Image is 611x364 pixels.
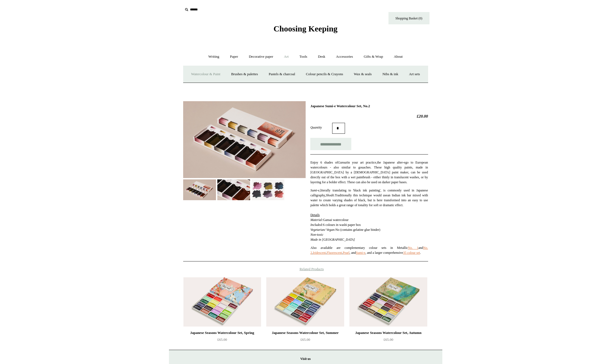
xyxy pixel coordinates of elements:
[378,67,403,81] a: Nibs & ink
[203,49,224,64] a: Writing
[266,330,344,352] a: Japanese Seasons Watercolour Set, Summer £65.00
[279,49,294,64] a: Art
[300,337,310,342] span: £65.00
[313,251,326,255] a: Iridescent
[310,161,338,164] span: Enjoy 6 shades of
[351,330,426,336] div: Japanese Seasons Watercolour Set, Autumn
[310,114,428,119] h2: £20.00
[266,277,344,327] img: Japanese Seasons Watercolour Set, Summer
[310,193,428,207] span: an Indian ink bar mixed with water to create varying shades of black, but is here transformed int...
[349,277,427,327] img: Japanese Seasons Watercolour Set, Autumn
[326,193,335,197] em: Shodō.
[384,337,393,342] span: £65.00
[310,213,320,217] span: Details
[349,67,376,81] a: Wax & seals
[300,357,311,361] strong: Visit us
[183,101,306,178] img: Japanese Sumi-e Watercolour Set, No.2
[244,49,278,64] a: Decorative paper
[183,277,261,327] a: Japanese Seasons Watercolour Set, Spring Japanese Seasons Watercolour Set, Spring
[217,337,227,342] span: £65.00
[169,267,442,271] h4: Related Products
[313,49,330,64] a: Desk
[347,161,376,164] span: in your art practice
[310,246,428,255] a: No. 2
[310,188,428,242] p: literally translating to 'black ink painting', is commonly used in Japanese calligraphy, Traditio...
[294,49,312,64] a: Tools
[310,188,320,192] em: Sumi-e,
[217,179,250,200] img: Japanese Sumi-e Watercolour Set, No.2
[310,125,332,130] label: Quantity
[310,245,428,255] p: Also available are complementary colour sets in Metallic and , , , , and , and a larger comprehen...
[359,49,388,64] a: Gifts & Wrap
[273,24,337,33] span: Choosing Keeping
[349,330,427,352] a: Japanese Seasons Watercolour Set, Autumn £65.00
[183,330,261,352] a: Japanese Seasons Watercolour Set, Spring £65.00
[310,233,355,241] em: Non-toxic Made in [GEOGRAPHIC_DATA]
[301,67,348,81] a: Colour pencils & Crayons
[310,161,428,184] span: the Japanese alter-ego to European watercolours - also similar to gouaches. These high quality pa...
[186,67,225,81] a: Watercolour & Paint
[349,277,427,327] a: Japanese Seasons Watercolour Set, Autumn Japanese Seasons Watercolour Set, Autumn
[183,179,216,200] img: Japanese Sumi-e Watercolour Set, No.2
[185,330,260,336] div: Japanese Seasons Watercolour Set, Spring
[327,251,342,255] a: Fluorescent
[310,218,323,222] em: Material:
[389,49,408,64] a: About
[266,277,344,327] a: Japanese Seasons Watercolour Set, Summer Japanese Seasons Watercolour Set, Summer
[268,330,343,336] div: Japanese Seasons Watercolour Set, Summer
[273,28,337,32] a: Choosing Keeping
[404,67,425,81] a: Art sets
[408,246,418,250] a: No. 1
[226,67,263,81] a: Brushes & palettes
[343,251,350,255] a: Pearl
[376,161,377,164] em: ,
[310,104,428,108] h1: Japanese Sumi-e Watercolour Set, No.2
[338,161,347,164] em: Gansai
[356,251,366,255] a: Sumi-e
[264,67,300,81] a: Pastels & charcoal
[310,223,323,227] em: Included:
[183,277,261,327] img: Japanese Seasons Watercolour Set, Spring
[331,49,358,64] a: Accessories
[225,49,243,64] a: Paper
[388,12,429,24] a: Shopping Basket (0)
[310,228,335,232] em: Vegetarian/ Vegan:
[252,179,284,200] img: Japanese Sumi-e Watercolour Set, No.2
[403,251,420,255] a: 35 colour set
